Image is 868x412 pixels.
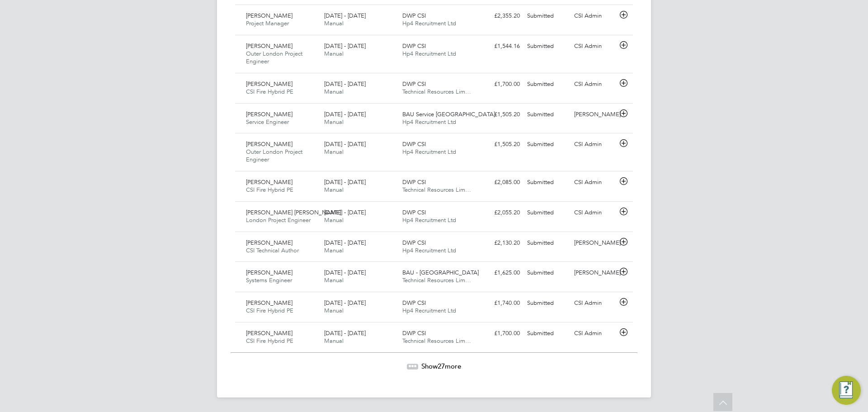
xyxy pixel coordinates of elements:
[476,205,524,220] div: £2,055.20
[246,50,302,65] span: Outer London Project Engineer
[324,299,366,307] span: [DATE] - [DATE]
[246,269,292,276] span: [PERSON_NAME]
[246,42,292,50] span: [PERSON_NAME]
[571,107,618,122] div: [PERSON_NAME]
[402,337,471,345] span: Technical Resources Lim…
[324,110,366,118] span: [DATE] - [DATE]
[571,39,618,54] div: CSI Admin
[402,12,426,19] span: DWP CSI
[571,236,618,251] div: [PERSON_NAME]
[324,239,366,246] span: [DATE] - [DATE]
[402,208,426,216] span: DWP CSI
[402,269,479,276] span: BAU - [GEOGRAPHIC_DATA]
[324,337,344,345] span: Manual
[421,362,461,370] span: Show more
[246,178,292,186] span: [PERSON_NAME]
[324,50,344,57] span: Manual
[402,329,426,337] span: DWP CSI
[324,88,344,95] span: Manual
[246,216,311,224] span: London Project Engineer
[524,107,571,122] div: Submitted
[402,19,456,27] span: Hp4 Recruitment Ltd
[402,307,456,314] span: Hp4 Recruitment Ltd
[324,140,366,148] span: [DATE] - [DATE]
[246,118,289,126] span: Service Engineer
[246,80,292,88] span: [PERSON_NAME]
[832,376,861,405] button: Engage Resource Center
[246,88,293,95] span: CSI Fire Hybrid PE
[246,12,292,19] span: [PERSON_NAME]
[402,80,426,88] span: DWP CSI
[476,296,524,311] div: £1,740.00
[476,39,524,54] div: £1,544.16
[402,110,495,118] span: BAU Service [GEOGRAPHIC_DATA]
[246,19,289,27] span: Project Manager
[324,19,344,27] span: Manual
[324,216,344,224] span: Manual
[524,77,571,92] div: Submitted
[402,178,426,186] span: DWP CSI
[324,178,366,186] span: [DATE] - [DATE]
[571,137,618,152] div: CSI Admin
[524,236,571,251] div: Submitted
[402,239,426,246] span: DWP CSI
[476,175,524,190] div: £2,085.00
[402,186,471,194] span: Technical Resources Lim…
[524,137,571,152] div: Submitted
[402,276,471,284] span: Technical Resources Lim…
[476,77,524,92] div: £1,700.00
[524,175,571,190] div: Submitted
[246,140,292,148] span: [PERSON_NAME]
[402,216,456,224] span: Hp4 Recruitment Ltd
[324,269,366,276] span: [DATE] - [DATE]
[438,362,445,370] span: 27
[246,307,293,314] span: CSI Fire Hybrid PE
[524,205,571,220] div: Submitted
[571,77,618,92] div: CSI Admin
[324,12,366,19] span: [DATE] - [DATE]
[571,205,618,220] div: CSI Admin
[246,299,292,307] span: [PERSON_NAME]
[476,137,524,152] div: £1,505.20
[324,208,366,216] span: [DATE] - [DATE]
[246,329,292,337] span: [PERSON_NAME]
[571,9,618,24] div: CSI Admin
[476,9,524,24] div: £2,355.20
[324,186,344,194] span: Manual
[246,276,292,284] span: Systems Engineer
[246,337,293,345] span: CSI Fire Hybrid PE
[402,50,456,57] span: Hp4 Recruitment Ltd
[402,148,456,156] span: Hp4 Recruitment Ltd
[402,299,426,307] span: DWP CSI
[571,265,618,280] div: [PERSON_NAME]
[402,140,426,148] span: DWP CSI
[324,307,344,314] span: Manual
[402,42,426,50] span: DWP CSI
[402,118,456,126] span: Hp4 Recruitment Ltd
[324,42,366,50] span: [DATE] - [DATE]
[524,265,571,280] div: Submitted
[246,186,293,194] span: CSI Fire Hybrid PE
[476,265,524,280] div: £1,625.00
[476,236,524,251] div: £2,130.20
[246,208,341,216] span: [PERSON_NAME] [PERSON_NAME]
[246,246,299,254] span: CSI Technical Author
[524,326,571,341] div: Submitted
[324,276,344,284] span: Manual
[524,9,571,24] div: Submitted
[324,148,344,156] span: Manual
[571,296,618,311] div: CSI Admin
[476,326,524,341] div: £1,700.00
[524,39,571,54] div: Submitted
[246,239,292,246] span: [PERSON_NAME]
[571,326,618,341] div: CSI Admin
[571,175,618,190] div: CSI Admin
[324,329,366,337] span: [DATE] - [DATE]
[476,107,524,122] div: £1,505.20
[324,80,366,88] span: [DATE] - [DATE]
[246,148,302,163] span: Outer London Project Engineer
[524,296,571,311] div: Submitted
[324,246,344,254] span: Manual
[246,110,292,118] span: [PERSON_NAME]
[324,118,344,126] span: Manual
